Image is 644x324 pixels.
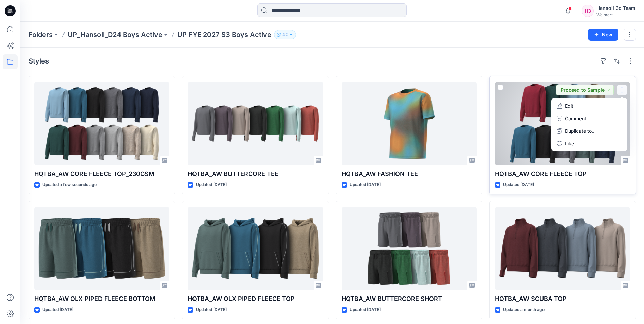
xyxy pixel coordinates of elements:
[565,115,586,122] p: Comment
[495,82,630,165] a: HQTBA_AW CORE FLEECE TOP
[196,306,227,313] p: Updated [DATE]
[565,140,574,147] p: Like
[596,12,636,17] div: Walmart
[495,169,630,179] p: HQTBA_AW CORE FLEECE TOP
[29,57,49,65] h4: Styles
[342,207,477,290] a: HQTBA_AW BUTTERCORE SHORT
[342,169,477,179] p: HQTBA_AW FASHION TEE
[495,207,630,290] a: HQTBA_AW SCUBA TOP
[495,294,630,304] p: HQTBA_AW SCUBA TOP
[274,30,296,39] button: 42
[196,181,227,188] p: Updated [DATE]
[29,30,53,39] a: Folders
[350,181,381,188] p: Updated [DATE]
[582,5,594,17] div: H3
[503,306,545,313] p: Updated a month ago
[42,306,73,313] p: Updated [DATE]
[282,31,288,38] p: 42
[188,82,323,165] a: HQTBA_AW BUTTERCORE TEE
[188,207,323,290] a: HQTBA_AW OLX PIPED FLEECE TOP
[503,181,534,188] p: Updated [DATE]
[34,207,169,290] a: HQTBA_AW OLX PIPED FLEECE BOTTOM
[553,100,626,112] a: Edit
[68,30,162,39] a: UP_Hansoll_D24 Boys Active
[188,294,323,304] p: HQTBA_AW OLX PIPED FLEECE TOP
[34,169,169,179] p: HQTBA_AW CORE FLEECE TOP_230GSM
[34,82,169,165] a: HQTBA_AW CORE FLEECE TOP_230GSM
[342,294,477,304] p: HQTBA_AW BUTTERCORE SHORT
[565,102,573,109] p: Edit
[42,181,97,188] p: Updated a few seconds ago
[565,127,596,134] p: Duplicate to...
[350,306,381,313] p: Updated [DATE]
[588,29,618,41] button: New
[596,4,636,12] div: Hansoll 3d Team
[177,30,271,39] p: UP FYE 2027 S3 Boys Active
[188,169,323,179] p: HQTBA_AW BUTTERCORE TEE
[342,82,477,165] a: HQTBA_AW FASHION TEE
[34,294,169,304] p: HQTBA_AW OLX PIPED FLEECE BOTTOM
